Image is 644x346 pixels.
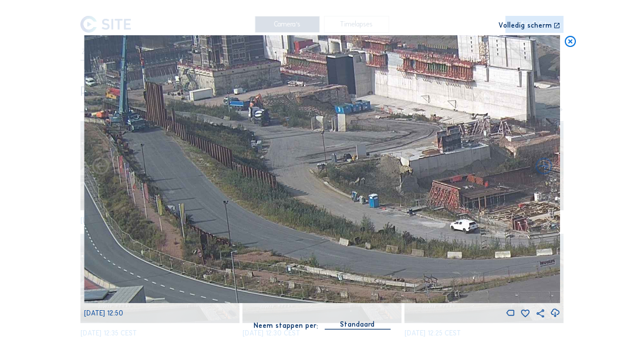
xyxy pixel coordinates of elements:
div: Standaard [325,319,390,329]
div: Standaard [340,319,375,330]
span: [DATE] 12:50 [84,309,123,317]
i: Forward [90,156,110,176]
div: Neem stappen per: [254,323,318,329]
i: Back [534,156,554,176]
img: Image [84,35,560,303]
div: Volledig scherm [498,22,552,29]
